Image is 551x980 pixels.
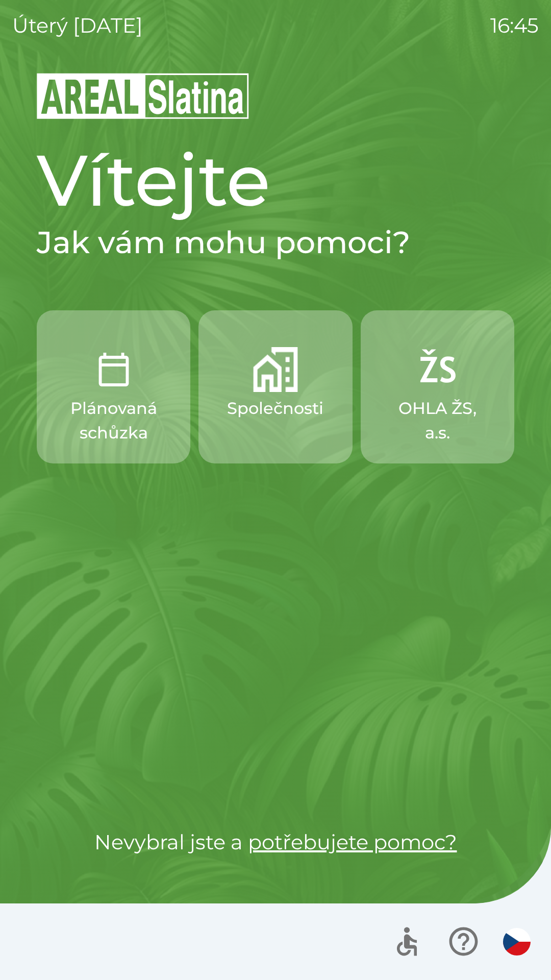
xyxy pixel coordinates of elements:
[248,829,457,854] a: potřebujete pomoc?
[385,396,490,445] p: OHLA ŽS, a.s.
[503,928,531,955] img: cs flag
[253,347,298,392] img: 58b4041c-2a13-40f9-aad2-b58ace873f8c.png
[37,71,514,120] img: Logo
[415,347,460,392] img: 9f72f9f4-8902-46ff-b4e6-bc4241ee3c12.png
[227,396,323,421] p: Společnosti
[37,224,514,261] h2: Jak vám mohu pomoci?
[490,10,539,41] p: 16:45
[361,310,514,463] button: OHLA ŽS, a.s.
[91,347,136,392] img: 0ea463ad-1074-4378-bee6-aa7a2f5b9440.png
[12,10,143,41] p: úterý [DATE]
[37,137,514,224] h1: Vítejte
[37,310,190,463] button: Plánovaná schůzka
[198,310,352,463] button: Společnosti
[61,396,166,445] p: Plánovaná schůzka
[37,827,514,857] p: Nevybral jste a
